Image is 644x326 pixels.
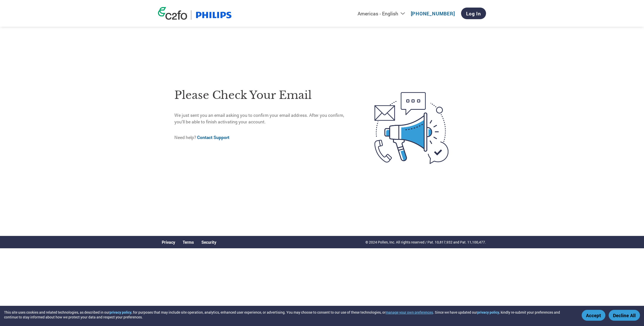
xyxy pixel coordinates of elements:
button: Decline All [609,310,640,321]
div: This site uses cookies and related technologies, as described in our , for purposes that may incl... [4,310,574,319]
img: c2fo logo [158,7,187,20]
a: Security [201,239,216,245]
a: Terms [183,239,194,245]
img: Philips [195,10,232,20]
p: We just sent you an email asking you to confirm your email address. After you confirm, you’ll be ... [174,112,353,125]
a: [PHONE_NUMBER] [411,10,455,17]
a: Privacy [162,239,175,245]
a: privacy policy [110,310,131,315]
p: © 2024 Pollen, Inc. All rights reserved / Pat. 10,817,932 and Pat. 11,100,477. [365,239,486,245]
p: Need help? [174,134,353,141]
h1: Please check your email [174,87,353,103]
button: manage your own preferences [386,310,433,315]
a: Contact Support [197,134,229,140]
a: privacy policy [477,310,499,315]
img: open-email [353,83,470,173]
button: Accept [582,310,605,321]
a: Log In [461,8,486,19]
